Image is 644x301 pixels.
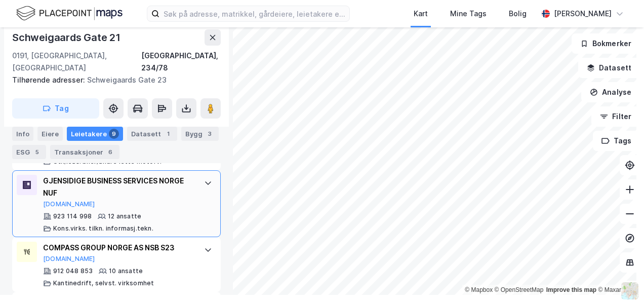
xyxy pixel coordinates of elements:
a: OpenStreetMap [495,286,544,293]
div: 0191, [GEOGRAPHIC_DATA], [GEOGRAPHIC_DATA] [12,50,141,74]
button: Datasett [578,58,640,78]
div: COMPASS GROUP NORGE AS NSB S23 [43,242,194,254]
div: Leietakere [67,127,123,141]
div: Bolig [509,8,527,20]
div: 912 048 853 [53,267,93,275]
a: Improve this map [546,286,596,293]
iframe: Chat Widget [593,252,644,301]
input: Søk på adresse, matrikkel, gårdeiere, leietakere eller personer [159,6,349,21]
button: Tag [12,98,99,119]
div: [GEOGRAPHIC_DATA], 234/78 [141,50,221,74]
div: [PERSON_NAME] [554,8,612,20]
div: 12 ansatte [108,212,141,220]
button: Tags [593,131,640,151]
div: Kontrollprogram for chat [593,252,644,301]
button: [DOMAIN_NAME] [43,200,95,208]
div: Bygg [181,127,219,141]
div: Datasett [127,127,177,141]
span: Tilhørende adresser: [12,76,87,84]
div: Kantinedrift, selvst. virksomhet [53,279,154,287]
div: 3 [205,129,215,139]
div: 10 ansatte [109,267,143,275]
a: Mapbox [465,286,493,293]
div: Schweigaards Gate 23 [12,74,213,86]
div: Mine Tags [450,8,487,20]
div: Kons.virks. tilkn. informasj.tekn. [53,224,153,233]
div: Schweigaards Gate 21 [12,29,123,46]
button: [DOMAIN_NAME] [43,255,95,263]
button: Bokmerker [572,33,640,54]
button: Filter [591,106,640,127]
div: 9 [109,129,119,139]
div: 1 [163,129,173,139]
div: 5 [32,147,42,157]
div: Transaksjoner [50,145,119,159]
img: logo.f888ab2527a4732fd821a326f86c7f29.svg [16,5,123,22]
div: 923 114 998 [53,212,92,220]
button: Analyse [581,82,640,102]
div: ESG [12,145,46,159]
div: Info [12,127,33,141]
div: Eiere [37,127,63,141]
div: Kart [414,8,428,20]
div: GJENSIDIGE BUSINESS SERVICES NORGE NUF [43,175,194,199]
div: 6 [105,147,115,157]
